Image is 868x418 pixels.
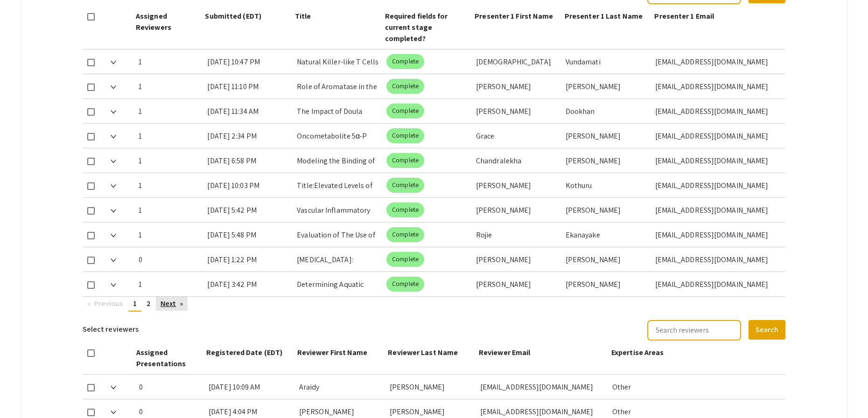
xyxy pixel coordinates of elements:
div: 1 [139,74,200,98]
img: Expand arrow [111,61,116,64]
div: Modeling the Binding of Dendrin and PTPN14 to KIBRA [297,148,379,173]
button: Search [749,320,785,340]
div: Ekanayake [566,223,648,247]
div: [PERSON_NAME] [566,272,648,296]
div: [PERSON_NAME] [476,74,558,98]
img: Expand arrow [111,184,116,188]
div: [PERSON_NAME] [390,375,473,399]
div: 1 [139,49,200,74]
img: Expand arrow [111,258,116,262]
div: Determining Aquatic Community Differences Between Invasive Water Hyacinth and Native Pennywort in... [297,272,379,296]
div: [DATE] 1:22 PM [207,247,289,272]
div: [EMAIL_ADDRESS][DOMAIN_NAME] [655,223,778,247]
ul: Pagination [83,297,786,312]
img: Expand arrow [111,386,116,390]
a: Next page [156,297,188,311]
span: Reviewer Email [479,348,530,357]
div: [MEDICAL_DATA]: Vascular Dysfunction, Inflammation, and Emerging Therapeutic Approaches [297,247,379,272]
div: Other [612,375,778,399]
div: Role of Aromatase in the Conversion of 11-Oxyandrogens to [MEDICAL_DATA]: Mechanisms and Implicat... [297,74,379,98]
div: 1 [139,148,200,173]
mat-chip: Complete [386,202,424,217]
div: [PERSON_NAME] [476,272,558,296]
div: Oncometabolite 5α-P Imbalance Through Altered Mammary [MEDICAL_DATA] Metabolism: A Biomarker and ... [297,124,379,148]
span: 1 [133,299,137,308]
div: [EMAIL_ADDRESS][DOMAIN_NAME] [655,198,778,222]
div: [EMAIL_ADDRESS][DOMAIN_NAME] [655,74,778,98]
div: [PERSON_NAME] [476,173,558,197]
div: [DATE] 2:34 PM [207,124,289,148]
span: Presenter 1 First Name [475,11,553,21]
div: [DATE] 5:48 PM [207,223,289,247]
div: Grace [476,124,558,148]
span: Title [295,11,311,21]
span: Assigned Reviewers [136,11,171,32]
div: [EMAIL_ADDRESS][DOMAIN_NAME] [480,375,605,399]
mat-chip: Complete [386,252,424,267]
mat-chip: Complete [386,178,424,193]
div: 0 [139,375,201,399]
div: Kothuru [566,173,648,197]
div: [EMAIL_ADDRESS][DOMAIN_NAME] [655,49,778,74]
h6: Select reviewers [83,319,139,340]
div: [DATE] 10:47 PM [207,49,289,74]
span: Presenter 1 Email [654,11,714,21]
div: [PERSON_NAME] [476,99,558,123]
div: 1 [139,198,200,222]
div: [PERSON_NAME] [566,198,648,222]
div: [EMAIL_ADDRESS][DOMAIN_NAME] [655,99,778,123]
img: Expand arrow [111,135,116,139]
img: Expand arrow [111,209,116,213]
div: [DATE] 11:10 PM [207,74,289,98]
div: [PERSON_NAME] [566,74,648,98]
input: Search reviewers [647,320,741,341]
div: [DATE] 10:09 AM [209,375,292,399]
div: 0 [139,247,200,272]
div: [EMAIL_ADDRESS][DOMAIN_NAME] [655,272,778,296]
div: [EMAIL_ADDRESS][DOMAIN_NAME] [655,148,778,173]
div: Chandralekha [476,148,558,173]
div: [DATE] 5:42 PM [207,198,289,222]
div: Rojie [476,223,558,247]
span: Registered Date (EDT) [206,348,282,357]
mat-chip: Complete [386,104,424,118]
mat-chip: Complete [386,227,424,242]
span: Reviewer Last Name [388,348,458,357]
div: 1 [139,124,200,148]
span: 2 [147,299,151,308]
mat-chip: Complete [386,277,424,292]
div: [DATE] 11:34 AM [207,99,289,123]
div: [DEMOGRAPHIC_DATA] [476,49,558,74]
span: Previous [94,299,123,308]
mat-chip: Complete [386,128,424,143]
img: Expand arrow [111,160,116,163]
div: Natural Killer-like T Cells and Longevity: A Comparative Analysis [297,49,379,74]
span: Presenter 1 Last Name [565,11,643,21]
div: Araidy [299,375,382,399]
div: 1 [139,272,200,296]
div: Title:Elevated Levels of Interleukin-11 and Matrix Metalloproteinase-9 in the Serum of Patients w... [297,173,379,197]
div: 1 [139,99,200,123]
span: Assigned Presentations [136,348,186,369]
img: Expand arrow [111,234,116,237]
div: [EMAIL_ADDRESS][DOMAIN_NAME] [655,124,778,148]
span: Required fields for current stage completed? [385,11,448,43]
span: Expertise Areas [611,348,664,357]
div: The Impact of Doula Support on Maternal Mental Health, NeonatalOutcomes, and Epidural Use: Correl... [297,99,379,123]
div: 1 [139,223,200,247]
div: [PERSON_NAME] [566,148,648,173]
div: [DATE] 10:03 PM [207,173,289,197]
img: Expand arrow [111,110,116,114]
mat-chip: Complete [386,153,424,168]
div: [DATE] 6:58 PM [207,148,289,173]
iframe: Chat [7,376,40,411]
div: Vundamati [566,49,648,74]
img: Expand arrow [111,411,116,414]
img: Expand arrow [111,85,116,89]
mat-chip: Complete [386,54,424,69]
div: [PERSON_NAME] [566,247,648,272]
img: Expand arrow [111,283,116,287]
div: 1 [139,173,200,197]
div: [EMAIL_ADDRESS][DOMAIN_NAME] [655,173,778,197]
div: Dookhan [566,99,648,123]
